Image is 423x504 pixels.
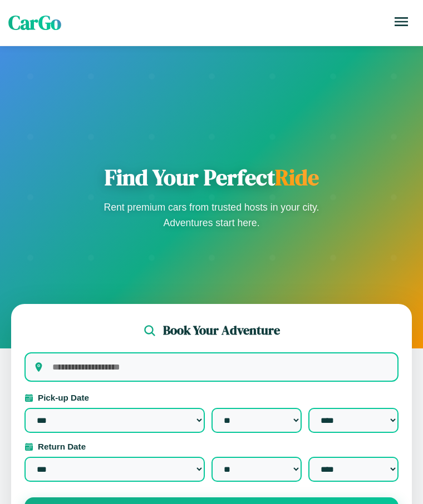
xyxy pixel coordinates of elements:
h2: Book Your Adventure [163,322,280,339]
label: Return Date [24,442,399,451]
h1: Find Your Perfect [100,164,323,191]
p: Rent premium cars from trusted hosts in your city. Adventures start here. [100,199,323,231]
span: Ride [275,162,319,192]
span: CarGo [8,9,61,36]
label: Pick-up Date [24,393,399,402]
